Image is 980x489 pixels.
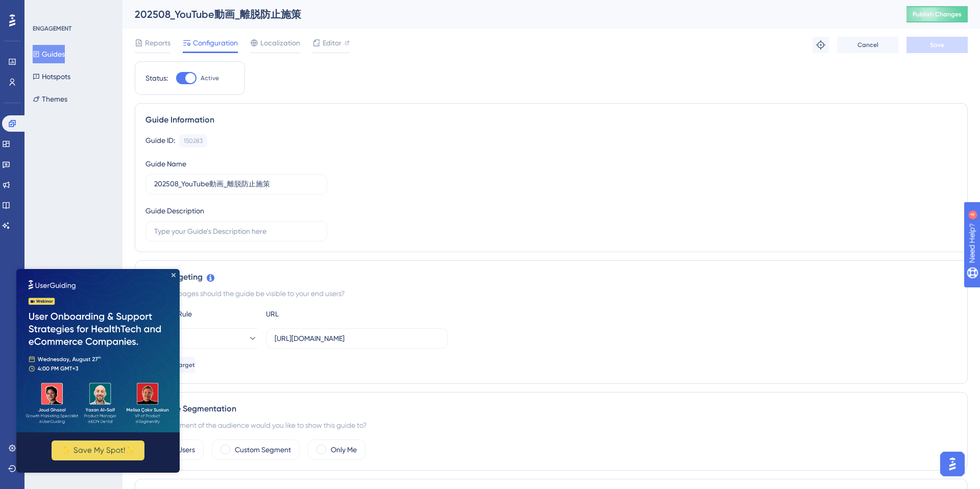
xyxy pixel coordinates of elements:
div: 150283 [184,137,203,145]
button: Guides [33,45,65,63]
span: Editor [323,37,341,49]
span: Publish Changes [913,10,962,18]
input: Type your Guide’s Description here [154,226,318,237]
button: Cancel [837,37,898,53]
button: Publish Changes [906,6,968,22]
iframe: UserGuiding AI Assistant Launcher [937,449,968,479]
div: Guide Information [145,114,957,126]
label: All Users [168,444,195,456]
div: ENGAGEMENT [33,25,71,33]
div: Guide ID: [145,134,175,148]
div: Status: [145,72,168,84]
div: Close Preview [155,4,159,8]
div: URL [266,308,378,320]
span: Save [930,41,944,49]
span: Reports [145,37,170,49]
div: Page Targeting [145,271,957,283]
div: Choose A Rule [145,308,258,320]
div: Guide Description [145,205,204,217]
div: Guide Name [145,158,186,170]
span: Need Help? [24,3,64,15]
div: Audience Segmentation [145,403,957,415]
button: contains [145,328,258,349]
label: Only Me [331,444,357,456]
input: Type your Guide’s Name here [154,179,318,190]
span: Cancel [857,41,878,49]
div: On which pages should the guide be visible to your end users? [145,287,957,300]
button: Hotspots [33,67,70,86]
span: Localization [260,37,300,49]
div: Which segment of the audience would you like to show this guide to? [145,419,957,431]
span: Configuration [193,37,238,49]
span: Active [201,74,219,82]
input: yourwebsite.com/path [275,333,439,344]
div: 4 [71,5,74,13]
button: Themes [33,90,67,108]
label: Custom Segment [235,444,291,456]
button: ✨ Save My Spot!✨ [35,172,128,191]
div: 202508_YouTube動画_離脱防止施策 [135,7,881,21]
button: Save [906,37,968,53]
